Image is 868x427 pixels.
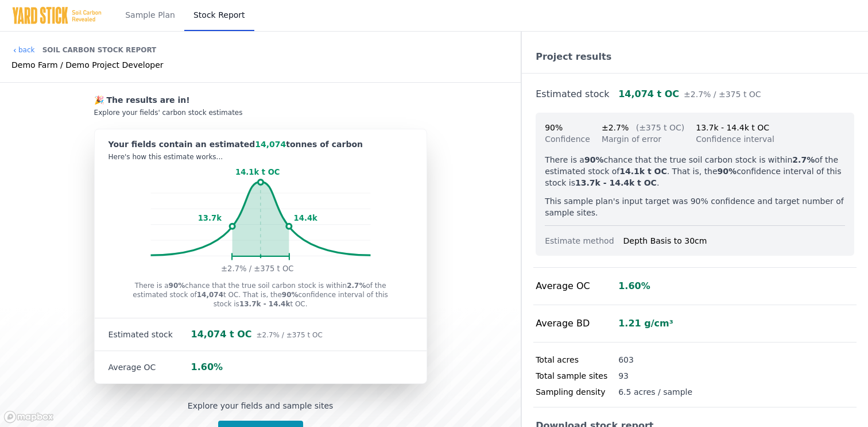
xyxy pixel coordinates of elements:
[255,140,286,149] span: 14,074
[618,317,673,330] div: 1.21 g/cm³
[536,354,618,366] div: Total acres
[618,354,634,366] div: 603
[108,139,413,150] div: Your fields contain an estimated tonnes of carbon
[94,94,427,106] div: 🎉 The results are in!
[108,329,191,340] div: Estimated stock
[11,59,164,71] div: Demo Farm / Demo Project Developer
[602,123,629,132] span: ±2.7%
[792,155,815,164] strong: 2.7%
[618,279,650,293] div: 1.60%
[684,90,761,99] span: ±2.7% / ±375 t OC
[42,41,157,59] div: Soil Carbon Stock Report
[619,167,666,176] strong: 14.1k t OC
[696,123,769,132] span: 13.7k - 14.4k t OC
[636,123,685,132] span: (±375 t OC)
[293,214,317,222] tspan: 14.4k
[256,331,322,339] span: ±2.7% / ±375 t OC
[235,168,280,176] tspan: 14.1k t OC
[536,51,611,62] a: Project results
[197,291,223,299] strong: 14,074
[191,360,223,374] div: 1.60%
[536,317,618,330] div: Average BD
[618,386,692,398] div: 6.5 acres / sample
[536,386,618,398] div: Sampling density
[197,214,221,222] tspan: 13.7k
[575,178,657,187] strong: 13.7k - 14.4k t OC
[602,133,684,145] div: Margin of error
[545,154,845,189] p: There is a chance that the true soil carbon stock is within of the estimated stock of . That is, ...
[11,45,35,55] a: back
[536,370,618,382] div: Total sample sites
[169,282,185,290] strong: 90%
[191,328,323,341] div: 14,074 t OC
[623,235,845,247] div: Depth Basis to 30cm
[108,361,191,373] div: Average OC
[618,87,761,101] div: 14,074 t OC
[545,123,563,132] span: 90%
[282,291,299,299] strong: 90%
[584,155,604,164] strong: 90%
[536,279,618,293] div: Average OC
[132,281,389,309] p: There is a chance that the true soil carbon stock is within of the estimated stock of t OC. That ...
[221,264,293,273] tspan: ±2.7% / ±375 t OC
[108,152,413,161] div: Here's how this estimate works...
[618,370,629,382] div: 93
[347,282,366,290] strong: 2.7%
[718,167,737,176] strong: 90%
[94,108,427,117] div: Explore your fields' carbon stock estimates
[545,133,590,145] div: Confidence
[239,300,290,308] strong: 13.7k - 14.4k
[545,235,623,247] div: Estimate method
[696,133,774,145] div: Confidence interval
[188,400,334,411] div: Explore your fields and sample sites
[545,195,845,218] p: This sample plan's input target was 90% confidence and target number of sample sites.
[536,89,609,99] a: Estimated stock
[11,6,102,25] img: Yard Stick Logo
